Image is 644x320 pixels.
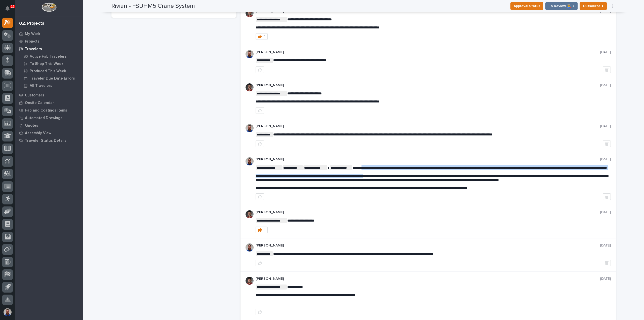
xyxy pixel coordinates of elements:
[25,116,62,120] p: Automated Drawings
[25,108,67,113] p: Fab and Coatings Items
[2,307,13,317] button: users-avatar
[30,76,75,81] p: Traveler Due Date Errors
[600,157,611,162] p: [DATE]
[603,193,611,200] button: Delete post
[600,124,611,128] p: [DATE]
[19,53,83,60] a: Active Fab Travelers
[246,50,254,58] img: 6hTokn1ETDGPf9BPokIQ
[256,157,600,162] p: [PERSON_NAME]
[256,309,264,315] button: like this post
[264,228,265,232] div: 1
[246,277,254,285] img: ROij9lOReuV7WqYxWfnW
[25,101,54,105] p: Onsite Calendar
[603,140,611,147] button: Delete post
[510,2,543,10] button: Approval Status
[30,54,67,59] p: Active Fab Travelers
[583,3,603,9] span: Outsource ↑
[514,3,540,9] span: Approval Status
[30,69,66,74] p: Produced This Week
[15,122,83,129] a: Quotes
[15,38,83,45] a: Projects
[256,107,264,114] button: like this post
[11,5,14,8] p: 15
[25,138,66,143] p: Traveler Status Details
[30,84,52,88] p: All Travelers
[600,243,611,248] p: [DATE]
[603,260,611,266] button: Delete post
[246,210,254,218] img: ROij9lOReuV7WqYxWfnW
[111,3,195,10] h2: Rivian - FSUHM5 Crane System
[246,83,254,91] img: ROij9lOReuV7WqYxWfnW
[600,210,611,215] p: [DATE]
[246,9,254,17] img: ROij9lOReuV7WqYxWfnW
[256,193,264,200] button: like this post
[15,91,83,99] a: Customers
[256,83,600,88] p: [PERSON_NAME]
[25,93,44,98] p: Customers
[580,2,607,10] button: Outsource ↑
[19,75,83,82] a: Traveler Due Date Errors
[600,277,611,281] p: [DATE]
[256,33,268,40] button: 1
[2,3,13,14] button: Notifications
[25,39,39,44] p: Projects
[15,30,83,38] a: My Work
[256,277,600,281] p: [PERSON_NAME]
[256,140,264,147] button: like this post
[256,227,268,233] button: 1
[25,32,40,36] p: My Work
[25,123,38,128] p: Quotes
[256,124,600,128] p: [PERSON_NAME]
[256,50,600,54] p: [PERSON_NAME]
[30,62,63,66] p: To Shop This Week
[256,66,264,73] button: like this post
[15,137,83,144] a: Traveler Status Details
[19,67,83,75] a: Produced This Week
[545,2,578,10] button: To Review 👨‍🏭 →
[15,99,83,106] a: Onsite Calendar
[246,157,254,165] img: 6hTokn1ETDGPf9BPokIQ
[19,82,83,89] a: All Travelers
[600,50,611,54] p: [DATE]
[19,60,83,67] a: To Shop This Week
[549,3,574,9] span: To Review 👨‍🏭 →
[15,106,83,114] a: Fab and Coatings Items
[15,129,83,137] a: Assembly View
[19,21,44,26] div: 02. Projects
[256,260,264,266] button: like this post
[246,243,254,252] img: 6hTokn1ETDGPf9BPokIQ
[264,35,265,38] div: 1
[6,6,13,14] div: Notifications15
[15,114,83,122] a: Automated Drawings
[25,47,42,51] p: Travelers
[256,243,600,248] p: [PERSON_NAME]
[15,45,83,53] a: Travelers
[25,131,51,135] p: Assembly View
[600,83,611,88] p: [DATE]
[256,210,600,215] p: [PERSON_NAME]
[42,3,56,12] img: Workspace Logo
[246,124,254,132] img: 6hTokn1ETDGPf9BPokIQ
[603,66,611,73] button: Delete post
